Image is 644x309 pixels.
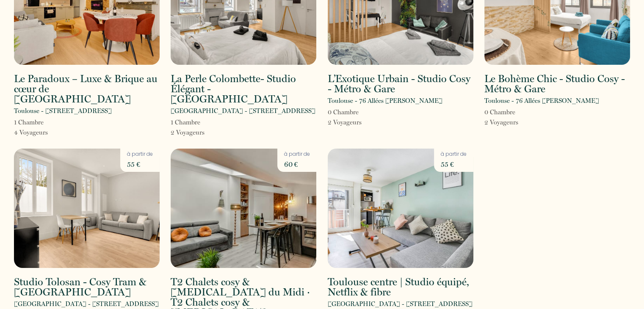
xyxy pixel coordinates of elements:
p: [GEOGRAPHIC_DATA] - [STREET_ADDRESS] [171,106,315,116]
p: 1 Chambre [171,117,205,127]
p: Toulouse - [STREET_ADDRESS] [14,106,112,116]
span: s [45,129,48,136]
p: 55 € [441,158,467,170]
p: 55 € [127,158,153,170]
h2: Le Bohème Chic - Studio Cosy - Métro & Gare [484,74,630,94]
p: 0 Chambre [484,107,518,117]
p: [GEOGRAPHIC_DATA] - [STREET_ADDRESS] [328,299,473,309]
h2: La Perle Colombette- Studio Élégant - [GEOGRAPHIC_DATA] [171,74,316,104]
h2: L’Exotique Urbain - Studio Cosy - Métro & Gare [328,74,473,94]
h2: Toulouse centre | Studio équipé, Netflix & fibre [328,277,473,297]
p: 60 € [284,158,310,170]
p: 2 Voyageur [484,117,518,127]
p: Toulouse - 76 Allées [PERSON_NAME] [328,96,442,106]
p: [GEOGRAPHIC_DATA] - [STREET_ADDRESS] [14,299,159,309]
p: 2 Voyageur [171,127,205,138]
p: Toulouse - 76 Allées [PERSON_NAME] [484,96,599,106]
h2: Le Paradoux – Luxe & Brique au cœur de [GEOGRAPHIC_DATA] [14,74,160,104]
span: s [359,119,362,126]
p: à partir de [284,150,310,158]
img: rental-image [328,149,473,268]
p: 1 Chambre [14,117,48,127]
p: 4 Voyageur [14,127,48,138]
h2: Studio Tolosan - Cosy Tram & [GEOGRAPHIC_DATA] [14,277,160,297]
p: 0 Chambre [328,107,362,117]
p: 2 Voyageur [328,117,362,127]
img: rental-image [171,149,316,268]
span: s [202,129,205,136]
img: rental-image [14,149,160,268]
p: à partir de [127,150,153,158]
p: à partir de [441,150,467,158]
span: s [516,119,518,126]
